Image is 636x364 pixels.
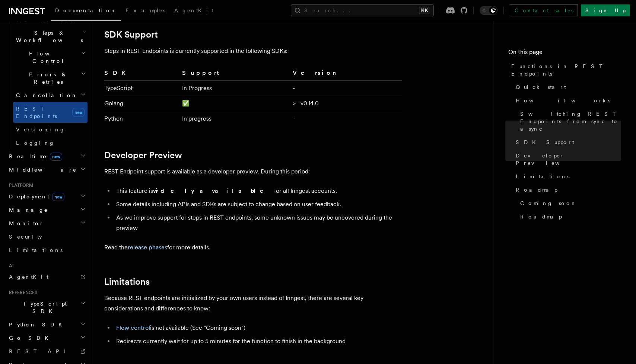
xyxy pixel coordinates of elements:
a: Sign Up [581,4,630,16]
a: Switching REST Endpoints from sync to async [517,107,621,135]
p: Read the for more details. [104,242,402,253]
button: Go SDK [6,331,88,345]
span: Versioning [16,127,65,132]
button: Manage [6,203,88,217]
td: ✅ [179,96,290,111]
a: Flow control [116,324,150,331]
th: Support [179,68,290,81]
span: How it works [516,97,610,104]
div: Inngest Functions [6,13,88,150]
td: >= v0.14.0 [290,96,402,111]
span: Switching REST Endpoints from sync to async [520,110,621,132]
span: Realtime [6,153,62,160]
p: REST Endpoint support is available as a developer preview. During this period: [104,166,402,177]
a: Versioning [13,123,88,136]
button: Search...⌘K [291,4,434,16]
a: release phases [128,244,167,251]
a: SDK Support [104,29,158,40]
span: Functions in REST Endpoints [511,63,621,77]
button: Steps & Workflows [13,26,88,47]
a: AgentKit [170,2,218,20]
button: Deploymentnew [6,190,88,203]
li: This feature is for all Inngest accounts. [114,186,402,196]
td: - [290,81,402,96]
button: Middleware [6,163,88,176]
a: Quick start [513,80,621,94]
span: Roadmap [516,186,557,194]
span: new [72,108,85,117]
span: new [52,193,64,201]
td: Golang [104,96,179,111]
a: Coming soon [517,197,621,210]
button: TypeScript SDK [6,297,88,318]
a: REST Endpointsnew [13,102,88,123]
li: Redirects currently wait for up to 5 minutes for the function to finish in the background [114,336,402,347]
span: Quick start [516,83,566,91]
a: Contact sales [510,4,578,16]
span: Roadmap [520,213,562,220]
span: Errors & Retries [13,71,81,86]
li: Some details including APIs and SDKs are subject to change based on user feedback. [114,199,402,210]
span: Cancellation [13,92,77,99]
td: In Progress [179,81,290,96]
a: Documentation [51,2,121,21]
a: Limitations [513,170,621,183]
li: As we improve support for steps in REST endpoints, some unknown issues may be uncovered during th... [114,213,402,233]
a: Functions in REST Endpoints [508,60,621,80]
button: Monitor [6,217,88,230]
button: Toggle dark mode [480,6,497,15]
span: Examples [125,7,165,13]
span: AI [6,263,14,269]
button: Realtimenew [6,150,88,163]
td: In progress [179,111,290,127]
span: Security [9,234,42,240]
li: is not available (See "Coming soon") [114,323,402,333]
td: Python [104,111,179,127]
span: Manage [6,206,48,214]
p: Steps in REST Endpoints is currently supported in the following SDKs: [104,46,402,56]
span: Flow Control [13,50,81,65]
span: Coming soon [520,199,577,207]
a: Security [6,230,88,243]
span: Middleware [6,166,77,173]
a: Logging [13,136,88,150]
a: SDK Support [513,135,621,149]
button: Errors & Retries [13,68,88,89]
td: TypeScript [104,81,179,96]
button: Flow Control [13,47,88,68]
span: Platform [6,182,34,188]
a: Developer Preview [104,150,182,160]
a: Roadmap [517,210,621,223]
span: Limitations [516,173,569,180]
span: AgentKit [174,7,214,13]
span: Go SDK [6,334,53,342]
span: Python SDK [6,321,67,328]
span: TypeScript SDK [6,300,80,315]
span: Developer Preview [516,152,621,167]
span: AgentKit [9,274,48,280]
span: References [6,290,37,296]
button: Cancellation [13,89,88,102]
span: Monitor [6,220,44,227]
td: - [290,111,402,127]
span: new [50,153,62,161]
span: Steps & Workflows [13,29,83,44]
a: Developer Preview [513,149,621,170]
button: Python SDK [6,318,88,331]
span: Limitations [9,247,63,253]
a: REST API [6,345,88,358]
a: Roadmap [513,183,621,197]
span: REST API [9,348,72,354]
span: SDK Support [516,138,574,146]
span: Logging [16,140,55,146]
h4: On this page [508,48,621,60]
kbd: ⌘K [419,7,429,14]
p: Because REST endpoints are initialized by your own users instead of Inngest, there are several ke... [104,293,402,314]
span: Documentation [55,7,117,13]
a: Limitations [104,277,150,287]
a: How it works [513,94,621,107]
a: AgentKit [6,270,88,284]
th: Version [290,68,402,81]
th: SDK [104,68,179,81]
a: Limitations [6,243,88,257]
